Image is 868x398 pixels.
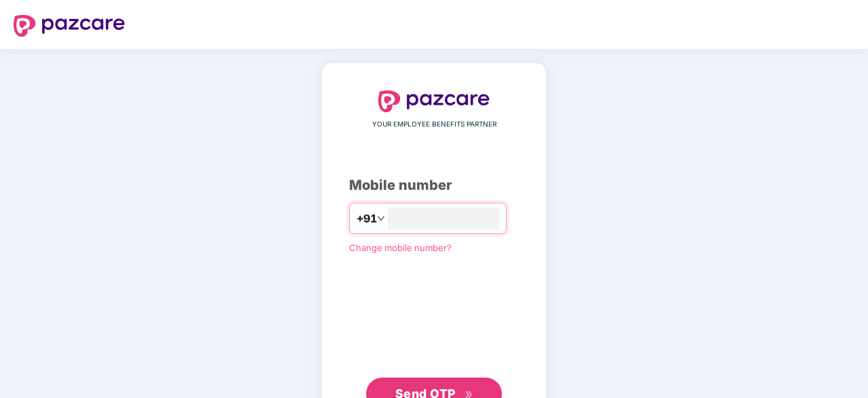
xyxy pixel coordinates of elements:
img: logo [14,15,125,37]
a: Change mobile number? [349,242,452,253]
img: logo [378,90,490,112]
span: +91 [357,210,377,227]
span: YOUR EMPLOYEE BENEFITS PARTNER [372,119,496,130]
span: down [377,214,385,222]
div: Mobile number [349,175,519,196]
